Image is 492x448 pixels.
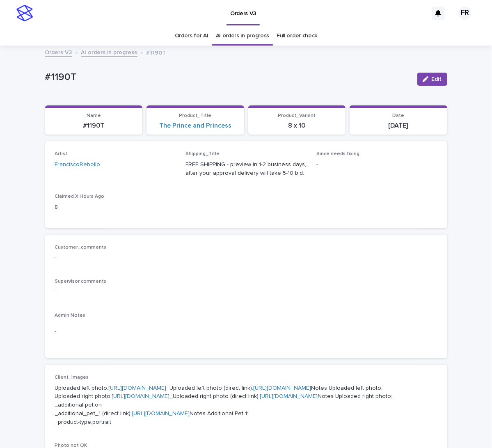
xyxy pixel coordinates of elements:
span: Supervisor comments [55,279,107,284]
img: stacker-logo-s-only.png [16,5,33,21]
a: [URL][DOMAIN_NAME] [260,393,318,399]
a: The Prince and Princess [159,122,231,130]
p: FREE SHIPPING - preview in 1-2 business days, after your approval delivery will take 5-10 b.d. [185,160,307,178]
p: - [316,160,437,169]
p: Uploaded left photo: _Uploaded left photo (direct link): Notes Uploaded left photo: Uploaded righ... [55,384,437,427]
p: #1190T [45,71,411,83]
p: - [55,254,437,262]
span: Date [392,113,404,118]
p: #1190T [50,122,138,130]
p: 8 x 10 [253,122,341,130]
a: Full order check [277,26,317,46]
p: - [55,288,437,296]
p: 8 [55,203,176,212]
span: Edit [432,76,442,82]
span: Product_Variant [278,113,316,118]
button: Edit [417,73,447,86]
a: AI orders in progress [216,26,270,46]
span: Since needs fixing [316,151,359,156]
span: Product_Title [179,113,211,118]
span: Client_Images [55,375,89,380]
span: Shipping_Title [185,151,220,156]
div: FR [458,7,471,20]
span: Artist [55,151,68,156]
a: AI orders in progress [81,47,137,57]
span: Claimed X Hours Ago [55,194,105,199]
span: Customer_comments [55,245,107,250]
a: [URL][DOMAIN_NAME] [109,385,167,391]
a: Orders V3 [45,47,72,57]
p: #1190T [146,48,166,57]
a: FranciscoRebollo [55,160,101,169]
span: Name [87,113,101,118]
a: [URL][DOMAIN_NAME] [112,393,170,399]
span: Photo not OK [55,443,87,448]
span: Admin Notes [55,313,86,318]
a: Orders for AI [175,26,208,46]
a: [URL][DOMAIN_NAME] [254,385,311,391]
a: [URL][DOMAIN_NAME] [132,411,190,416]
p: - [55,327,437,336]
p: [DATE] [355,122,442,130]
